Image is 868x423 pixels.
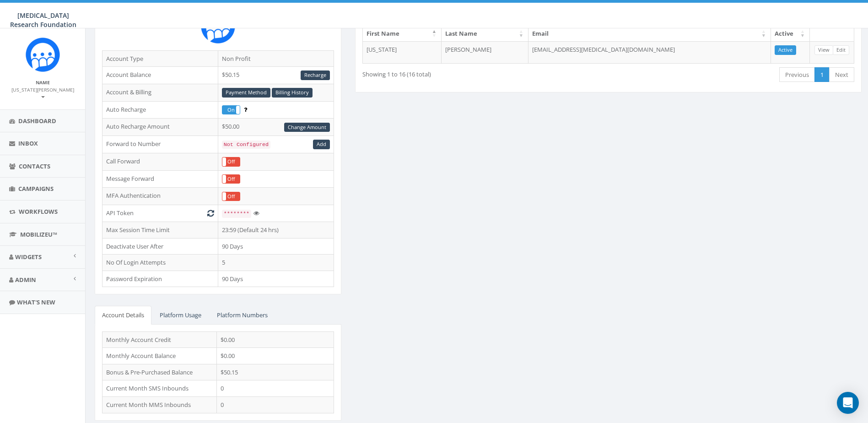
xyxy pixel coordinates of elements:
td: Bonus & Pre-Purchased Balance [102,364,217,380]
div: Open Intercom Messenger [837,392,859,414]
a: Previous [779,67,815,82]
td: [PERSON_NAME] [442,41,528,63]
label: On [222,106,240,114]
th: Email: activate to sort column ascending [528,26,771,42]
small: [US_STATE][PERSON_NAME] [11,87,74,100]
td: Max Session Time Limit [102,222,218,238]
a: Next [829,67,854,82]
code: Not Configured [222,141,270,149]
a: Edit [833,45,849,55]
td: $50.00 [218,119,334,136]
img: Rally_Corp_Icon.png [26,38,60,72]
th: Last Name: activate to sort column ascending [442,26,528,42]
td: No Of Login Attempts [102,255,218,271]
td: Account Type [102,50,218,67]
a: Active [775,45,796,55]
div: Showing 1 to 16 (16 total) [362,66,560,79]
span: Inbox [18,139,38,147]
td: Auto Recharge [102,101,218,119]
div: OnOff [222,174,240,184]
td: Forward to Number [102,136,218,153]
a: View [814,45,833,55]
td: API Token [102,205,218,222]
td: Non Profit [218,50,334,67]
td: Account Balance [102,67,218,84]
td: 5 [218,255,334,271]
td: Auto Recharge Amount [102,119,218,136]
div: OnOff [222,192,240,201]
a: Account Details [95,306,151,325]
td: Monthly Account Balance [102,348,217,364]
label: Off [222,157,240,166]
span: Admin [15,276,36,284]
a: Change Amount [284,123,330,132]
span: [MEDICAL_DATA] Research Foundation [10,11,76,29]
div: OnOff [222,105,240,115]
td: 23:59 (Default 24 hrs) [218,222,334,238]
span: Widgets [15,253,42,261]
td: $0.00 [217,348,334,364]
small: Name [36,79,50,86]
a: Payment Method [222,88,270,98]
td: Monthly Account Credit [102,331,217,348]
a: Add [313,140,330,149]
td: $0.00 [217,331,334,348]
td: $50.15 [218,67,334,84]
th: Active: activate to sort column ascending [771,26,810,42]
td: 0 [217,397,334,413]
td: MFA Authentication [102,188,218,205]
td: Call Forward [102,153,218,170]
span: Campaigns [18,184,54,193]
span: Dashboard [18,117,56,125]
i: Generate New Token [207,210,214,216]
td: Deactivate User After [102,238,218,255]
a: Recharge [301,70,330,80]
td: Message Forward [102,170,218,188]
span: Enable to prevent campaign failure. [244,105,247,114]
td: $50.15 [217,364,334,380]
div: OnOff [222,157,240,167]
td: 0 [217,380,334,397]
label: Off [222,175,240,184]
a: Platform Numbers [210,306,275,325]
td: [EMAIL_ADDRESS][MEDICAL_DATA][DOMAIN_NAME] [528,41,771,63]
td: 90 Days [218,238,334,255]
span: MobilizeU™ [20,230,57,239]
td: Current Month MMS Inbounds [102,397,217,413]
label: Off [222,192,240,201]
span: Contacts [19,162,50,170]
td: [US_STATE] [363,41,442,63]
a: Billing History [272,88,313,98]
td: Current Month SMS Inbounds [102,380,217,397]
a: 1 [814,67,830,82]
td: Password Expiration [102,271,218,287]
td: 90 Days [218,271,334,287]
a: [US_STATE][PERSON_NAME] [11,85,74,101]
span: What's New [17,298,55,306]
td: Account & Billing [102,84,218,101]
a: Platform Usage [152,306,209,325]
span: Workflows [19,207,58,216]
th: First Name: activate to sort column descending [363,26,442,42]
